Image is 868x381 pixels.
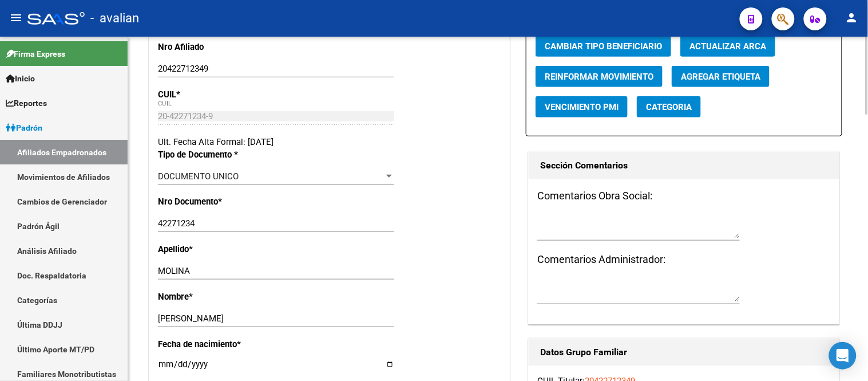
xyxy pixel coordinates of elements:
span: Actualizar ARCA [689,41,766,52]
button: Agregar Etiqueta [672,66,770,87]
h1: Datos Grupo Familiar [540,343,828,362]
button: Cambiar Tipo Beneficiario [536,36,671,57]
div: Open Intercom Messenger [829,342,857,370]
span: Vencimiento PMI [545,102,619,112]
p: Nombre [158,290,261,303]
p: Fecha de nacimiento [158,338,261,351]
span: Cambiar Tipo Beneficiario [545,41,662,52]
mat-icon: menu [9,11,23,25]
p: CUIL [158,88,261,101]
span: DOCUMENTO UNICO [158,171,239,182]
button: Actualizar ARCA [680,36,775,57]
h3: Comentarios Obra Social: [537,188,831,204]
p: Nro Documento [158,195,261,208]
span: Categoria [646,102,692,112]
div: Ult. Fecha Alta Formal: [DATE] [158,136,501,148]
span: Reinformar Movimiento [545,72,653,82]
mat-icon: person [845,11,859,25]
span: Reportes [6,97,47,109]
span: - avalian [90,6,139,31]
span: Inicio [6,72,35,85]
button: Categoria [637,96,701,117]
span: Firma Express [6,48,65,60]
button: Reinformar Movimiento [536,66,663,87]
h1: Sección Comentarios [540,156,828,175]
span: Agregar Etiqueta [681,72,760,82]
p: Nro Afiliado [158,41,261,53]
span: Padrón [6,121,42,134]
p: Tipo de Documento * [158,148,261,161]
button: Vencimiento PMI [536,96,628,117]
h3: Comentarios Administrador: [537,252,831,268]
p: Apellido [158,243,261,256]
